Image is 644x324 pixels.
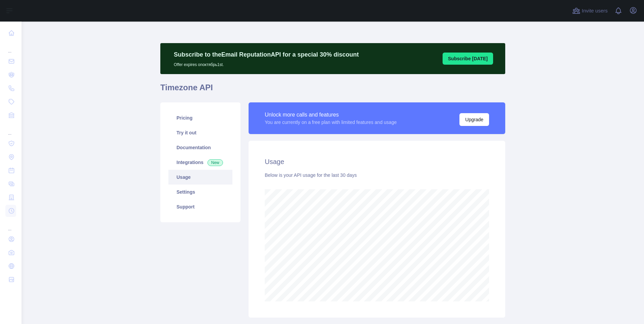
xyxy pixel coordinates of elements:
[160,82,505,98] h1: Timezone API
[5,40,16,54] div: ...
[5,123,16,136] div: ...
[174,50,359,59] p: Subscribe to the Email Reputation API for a special 30 % discount
[571,5,609,16] button: Invite users
[265,111,397,119] div: Unlock more calls and features
[265,157,489,166] h2: Usage
[582,7,608,15] span: Invite users
[265,119,397,126] div: You are currently on a free plan with limited features and usage
[168,185,232,199] a: Settings
[168,155,232,170] a: Integrations New
[207,159,223,166] span: New
[168,170,232,185] a: Usage
[174,59,359,67] p: Offer expires on октябрь 1st.
[168,125,232,140] a: Try it out
[265,172,489,179] div: Below is your API usage for the last 30 days
[168,140,232,155] a: Documentation
[5,218,16,232] div: ...
[443,53,493,65] button: Subscribe [DATE]
[459,113,489,126] button: Upgrade
[168,199,232,214] a: Support
[168,110,232,125] a: Pricing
